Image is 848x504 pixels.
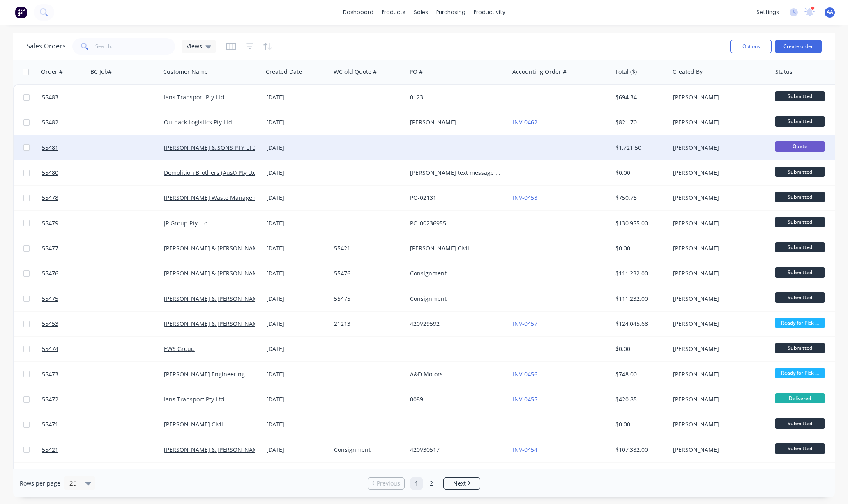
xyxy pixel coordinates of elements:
a: Ians Transport Pty Ltd [164,93,224,101]
div: BC Job# [90,68,112,76]
a: Next page [444,479,480,488]
span: 55477 [42,244,58,252]
div: $821.70 [615,118,664,126]
div: [PERSON_NAME] [673,295,764,303]
span: 55480 [42,169,58,177]
div: [PERSON_NAME] [673,93,764,101]
div: WC old Quote # [334,68,377,76]
a: 55480 [42,160,91,185]
span: Next [453,479,466,488]
div: [DATE] [266,118,327,126]
span: Submitted [775,242,825,252]
div: [PERSON_NAME] [673,219,764,227]
a: Previous page [368,479,404,488]
span: 55478 [42,194,58,202]
div: [PERSON_NAME] text message to [PERSON_NAME] [410,169,501,177]
div: $124,045.68 [615,320,664,328]
a: 55473 [42,362,91,387]
div: 21213 [334,320,400,328]
a: 55483 [42,85,91,110]
a: [PERSON_NAME] Civil [164,420,223,428]
a: dashboard [339,6,378,18]
div: [PERSON_NAME] [673,194,764,202]
div: [PERSON_NAME] [410,118,501,126]
a: 55482 [42,110,91,135]
span: Submitted [775,267,825,277]
div: PO # [410,68,423,76]
a: [PERSON_NAME] & SONS PTY LTD [164,144,256,151]
a: Demolition Brothers (Aust) Pty Ltd [164,169,257,176]
a: 55470 [42,463,91,487]
span: AA [827,9,833,16]
span: Submitted [775,418,825,428]
span: 55474 [42,345,58,353]
span: 55471 [42,420,58,428]
div: [DATE] [266,144,327,152]
div: 55475 [334,295,400,303]
div: 55421 [334,244,400,252]
img: Factory [15,6,27,18]
span: Ready for Pick ... [775,318,825,328]
div: $1,721.50 [615,144,664,152]
div: [PERSON_NAME] [673,446,764,454]
span: 55421 [42,446,58,454]
a: JP Group Pty Ltd [164,219,208,227]
a: Ians Transport Pty Ltd [164,395,224,403]
div: [DATE] [266,295,327,303]
div: $0.00 [615,420,664,428]
a: INV-0458 [513,194,537,202]
div: $0.00 [615,169,664,177]
span: Quote [775,141,825,151]
div: 420V30517 [410,446,501,454]
div: $107,382.00 [615,446,664,454]
a: Page 2 [425,477,438,490]
div: [PERSON_NAME] [673,169,764,177]
span: 55479 [42,219,58,227]
span: Submitted [775,91,825,101]
a: [PERSON_NAME] Waste Management [164,194,267,202]
div: PO-02131 [410,194,501,202]
div: A&D Motors [410,370,501,378]
a: 55481 [42,135,91,160]
div: [DATE] [266,169,327,177]
div: [DATE] [266,93,327,101]
a: [PERSON_NAME] Engineering [164,370,245,378]
a: INV-0455 [513,395,537,403]
span: Submitted [775,469,825,479]
div: [DATE] [266,345,327,353]
div: [PERSON_NAME] [673,370,764,378]
span: Submitted [775,192,825,202]
div: Consignment [410,269,501,277]
div: PO-00236955 [410,219,501,227]
div: $111,232.00 [615,295,664,303]
span: Rows per page [20,479,60,488]
div: Accounting Order # [512,68,567,76]
span: 55476 [42,269,58,277]
div: $748.00 [615,370,664,378]
span: Previous [377,479,400,488]
div: $0.00 [615,345,664,353]
a: Page 1 is your current page [410,477,423,490]
h1: Sales Orders [26,42,66,50]
a: 55421 [42,438,91,462]
a: 55453 [42,312,91,336]
span: 55475 [42,295,58,303]
a: INV-0457 [513,320,537,328]
div: [PERSON_NAME] [673,320,764,328]
a: 55475 [42,286,91,311]
a: [PERSON_NAME] & [PERSON_NAME] [164,295,263,302]
div: [PERSON_NAME] [673,244,764,252]
a: 55471 [42,412,91,437]
span: Delivered [775,393,825,403]
a: [PERSON_NAME] & [PERSON_NAME] [164,446,263,454]
span: 55453 [42,320,58,328]
span: 55472 [42,395,58,403]
span: Submitted [775,292,825,302]
button: Create order [775,40,822,53]
span: Submitted [775,167,825,177]
div: Order # [41,68,63,76]
a: [PERSON_NAME] & [PERSON_NAME] [164,244,263,252]
span: 55481 [42,144,58,152]
div: $694.34 [615,93,664,101]
span: Submitted [775,443,825,454]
